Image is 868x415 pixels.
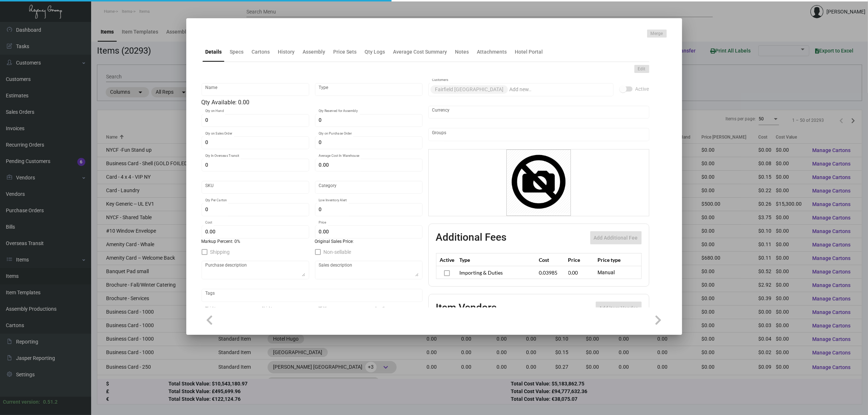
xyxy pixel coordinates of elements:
span: Non-sellable [324,248,351,256]
div: History [278,48,295,56]
span: Edit [638,66,646,72]
button: Merge [647,30,667,38]
div: Current version: [3,398,40,406]
div: Hotel Portal [515,48,543,56]
span: Manual [598,269,615,275]
h2: Item Vendors [436,302,497,315]
input: Add new.. [509,87,610,93]
div: Notes [455,48,469,56]
button: Add Additional Fee [590,231,642,244]
th: Cost [537,253,566,266]
th: Price type [596,253,633,266]
div: 0.51.2 [43,398,58,406]
div: Qty Logs [365,48,385,56]
input: Add new.. [432,132,645,137]
div: Details [206,48,222,56]
span: Add item Vendor [599,305,638,311]
h2: Additional Fees [436,231,507,244]
button: Edit [634,65,649,73]
th: Price [567,253,596,266]
div: Average Cost Summary [393,48,447,56]
button: Add item Vendor [596,302,642,315]
span: Add Additional Fee [594,235,638,241]
th: Active [436,253,458,266]
div: Cartons [252,48,270,56]
div: Attachments [477,48,507,56]
div: Price Sets [334,48,357,56]
span: Active [635,85,649,93]
div: Specs [230,48,244,56]
div: Assembly [303,48,326,56]
span: Merge [651,31,663,37]
mat-chip: Fairfield [GEOGRAPHIC_DATA] [431,85,508,94]
span: Shipping [210,248,230,256]
div: Qty Available: 0.00 [202,98,423,107]
th: Type [458,253,537,266]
